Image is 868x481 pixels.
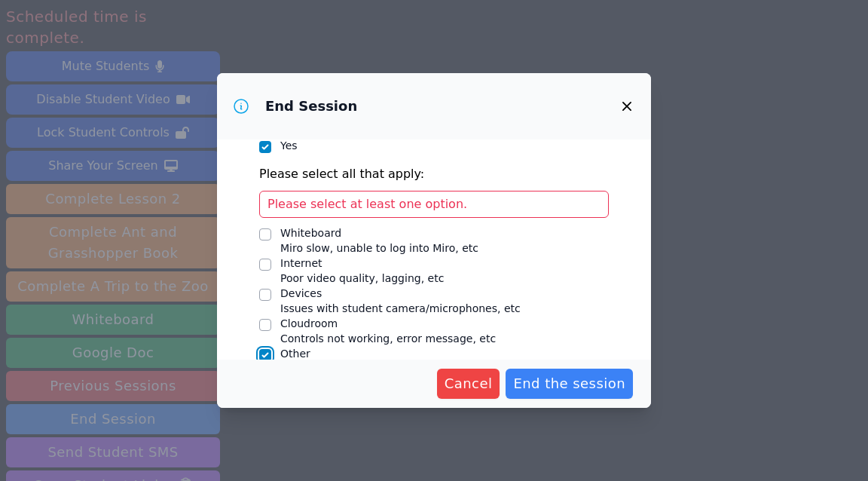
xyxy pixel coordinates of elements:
[280,302,521,314] span: Issues with student camera/microphones, etc
[280,256,444,271] div: Internet
[280,225,478,240] div: Whiteboard
[513,373,625,394] span: End the session
[280,139,298,152] label: Yes
[506,369,633,399] button: End the session
[259,165,609,183] p: Please select all that apply:
[280,346,310,361] div: Other
[280,316,496,331] div: Cloudroom
[280,332,496,345] span: Controls not working, error message, etc
[437,369,500,399] button: Cancel
[280,272,444,284] span: Poor video quality, lagging, etc
[445,373,493,394] span: Cancel
[267,197,467,211] span: Please select at least one option.
[280,242,478,254] span: Miro slow, unable to log into Miro, etc
[280,286,521,301] div: Devices
[265,97,357,115] h3: End Session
